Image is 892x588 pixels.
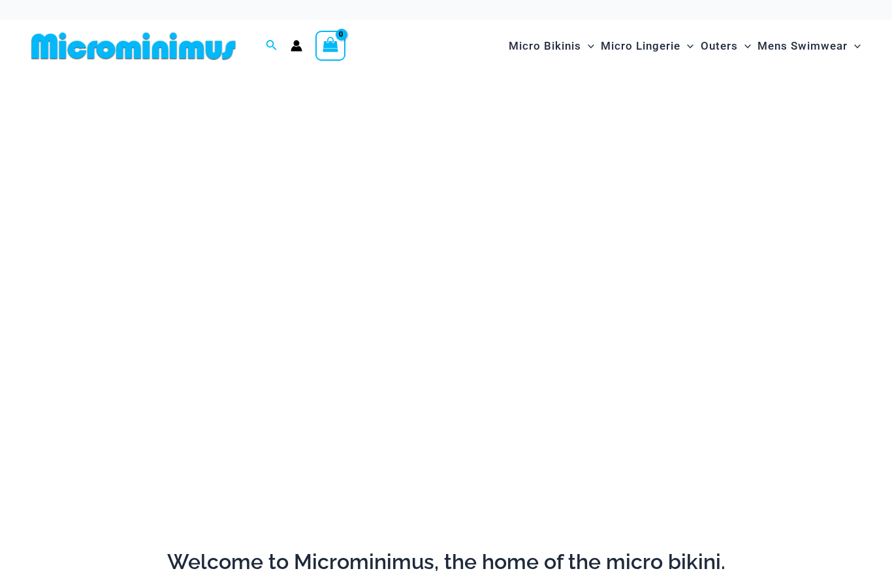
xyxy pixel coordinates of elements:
a: Micro LingerieMenu ToggleMenu Toggle [597,26,697,66]
a: OutersMenu ToggleMenu Toggle [697,26,754,66]
nav: Site Navigation [503,24,866,68]
a: Mens SwimwearMenu ToggleMenu Toggle [754,26,864,66]
span: Micro Lingerie [601,29,680,63]
a: Account icon link [291,40,302,52]
span: Menu Toggle [738,29,751,63]
a: Micro BikinisMenu ToggleMenu Toggle [505,26,597,66]
span: Outers [701,29,738,63]
img: MM SHOP LOGO FLAT [26,31,241,61]
h2: Welcome to Microminimus, the home of the micro bikini. [36,548,856,576]
span: Menu Toggle [581,29,594,63]
span: Menu Toggle [848,29,861,63]
span: Menu Toggle [680,29,693,63]
span: Micro Bikinis [509,29,581,63]
a: View Shopping Cart, empty [315,31,345,61]
span: Mens Swimwear [757,29,848,63]
a: Search icon link [266,38,278,54]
